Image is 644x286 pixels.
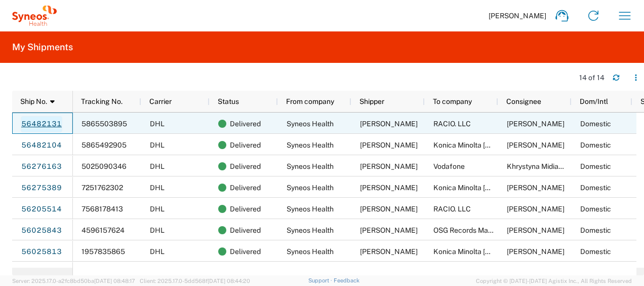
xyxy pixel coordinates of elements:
[94,278,135,284] span: [DATE] 08:48:17
[433,97,472,105] span: To company
[433,162,465,170] span: Vodafone
[308,277,334,283] a: Support
[360,141,418,149] span: Olena Onushko
[81,97,123,105] span: Tracking No.
[230,220,261,241] span: Delivered
[580,226,611,234] span: Domestic
[580,141,611,149] span: Domestic
[433,184,555,192] span: Konica Minolta Ukraine
[230,134,261,156] span: Delivered
[82,162,127,170] span: 5025090346
[433,226,536,234] span: OSG Records Management LLC
[506,97,541,105] span: Consignee
[287,205,334,213] span: Syneos Health
[579,73,605,82] div: 14 of 14
[433,247,555,256] span: Konica Minolta Ukraine
[20,97,47,105] span: Ship No.
[21,223,62,239] a: 56025843
[150,205,165,213] span: DHL
[12,278,135,284] span: Server: 2025.17.0-a2fc8bd50ba
[580,247,611,256] span: Domestic
[507,247,565,256] span: Taras Syrotiuk
[140,278,250,284] span: Client: 2025.17.0-5dd568f
[82,247,125,256] span: 1957835865
[230,177,261,198] span: Delivered
[360,184,418,192] span: Olena Onushko
[476,276,632,285] span: Copyright © [DATE]-[DATE] Agistix Inc., All Rights Reserved
[580,205,611,213] span: Domestic
[360,120,418,128] span: Olena Onushko
[21,180,62,196] a: 56275389
[150,141,165,149] span: DHL
[12,41,73,53] h2: My Shipments
[489,11,546,20] span: [PERSON_NAME]
[507,120,565,128] span: Hrytsyuk Yuliya
[580,162,611,170] span: Domestic
[150,247,165,256] span: DHL
[230,113,261,134] span: Delivered
[150,120,165,128] span: DHL
[21,201,62,218] a: 56205514
[360,205,418,213] span: Olena Onushko
[287,184,334,192] span: Syneos Health
[507,226,565,234] span: Igor Tararin
[287,120,334,128] span: Syneos Health
[218,97,239,105] span: Status
[21,244,62,260] a: 56025813
[230,241,261,262] span: Delivered
[287,226,334,234] span: Syneos Health
[150,226,165,234] span: DHL
[21,137,62,154] a: 56482104
[21,265,62,281] a: 55906873
[230,262,261,283] span: Delivered
[287,162,334,170] span: Syneos Health
[21,116,62,132] a: 56482131
[82,141,127,149] span: 5865492905
[21,159,62,175] a: 56276163
[286,97,334,105] span: From company
[433,141,555,149] span: Konica Minolta Ukraine
[507,184,565,192] span: Hrytsyuk Yuliya Ivanivna
[580,184,611,192] span: Domestic
[507,162,571,170] span: Khrystyna Midianko
[580,120,611,128] span: Domestic
[150,162,165,170] span: DHL
[334,277,359,283] a: Feedback
[580,97,608,105] span: Dom/Intl
[230,156,261,177] span: Delivered
[287,247,334,256] span: Syneos Health
[507,205,565,213] span: Hrytsyuk Yuliya Ivanivna
[230,198,261,220] span: Delivered
[82,226,125,234] span: 4596157624
[360,162,418,170] span: Olena Onushko
[360,226,418,234] span: Olena Onushko
[433,205,471,213] span: RACIO. LLC
[82,120,127,128] span: 5865503895
[433,120,471,128] span: RACIO. LLC
[149,97,172,105] span: Carrier
[82,184,123,192] span: 7251762302
[208,278,250,284] span: [DATE] 08:44:20
[360,247,418,256] span: Olena Onushko
[150,184,165,192] span: DHL
[507,141,565,149] span: Anna Prachuk
[359,97,384,105] span: Shipper
[82,205,123,213] span: 7568178413
[287,141,334,149] span: Syneos Health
